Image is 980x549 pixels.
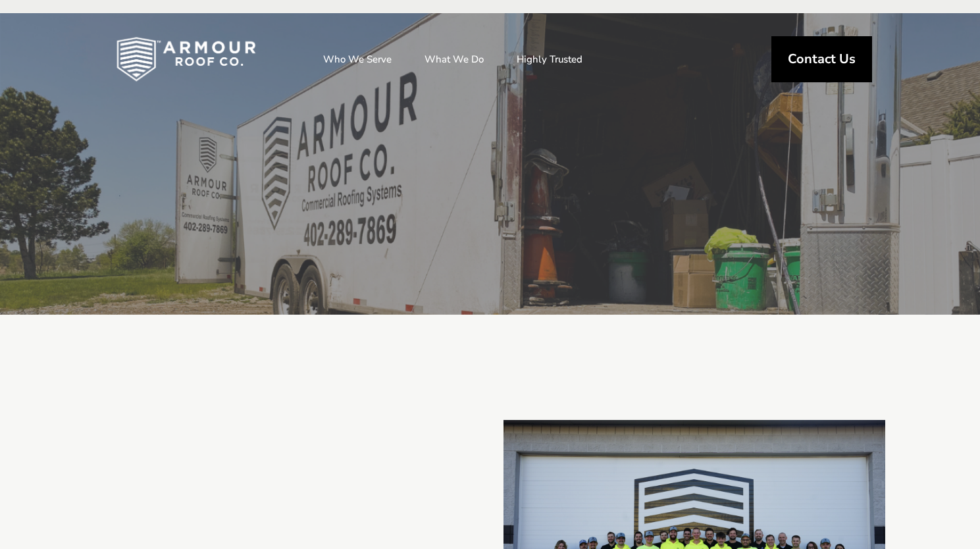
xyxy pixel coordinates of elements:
[411,43,497,76] a: What We Do
[95,26,277,92] img: Industrial and Commercial Roofing Company | Armour Roof Co.
[503,43,596,76] a: Highly Trusted
[771,36,872,82] a: Contact Us
[788,53,856,66] span: Contact Us
[310,43,405,76] a: Who We Serve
